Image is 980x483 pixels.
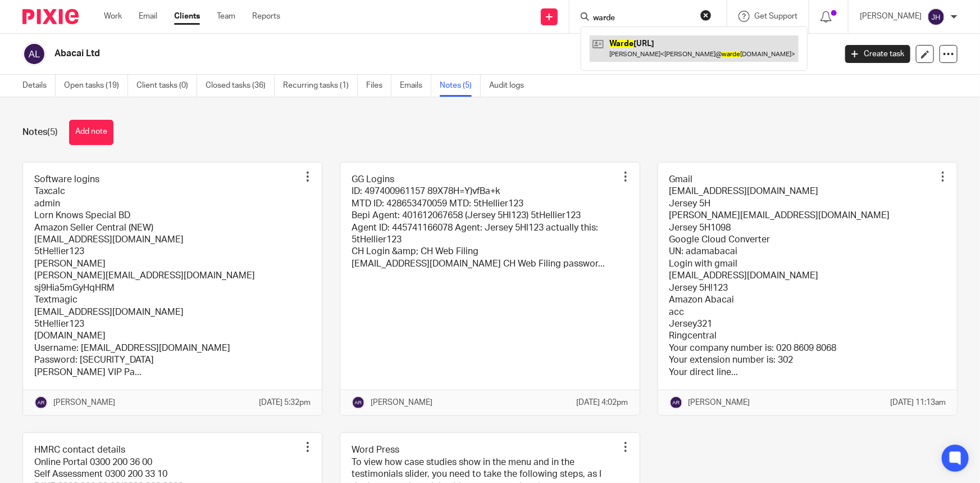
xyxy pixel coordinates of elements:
[927,8,945,26] img: svg%3E
[489,75,532,97] a: Audit logs
[592,13,693,24] input: Search
[259,397,311,408] p: [DATE] 5:32pm
[34,396,48,409] img: svg%3E
[22,42,46,66] img: svg%3E
[47,128,58,137] span: (5)
[53,397,115,408] p: [PERSON_NAME]
[860,11,922,22] p: [PERSON_NAME]
[440,75,481,97] a: Notes (5)
[371,397,432,408] p: [PERSON_NAME]
[890,397,946,408] p: [DATE] 11:13am
[700,10,712,21] button: Clear
[22,75,56,97] a: Details
[217,11,235,22] a: Team
[139,11,157,22] a: Email
[252,11,280,22] a: Reports
[283,75,358,97] a: Recurring tasks (1)
[22,9,79,24] img: Pixie
[845,45,910,63] a: Create task
[69,120,113,145] button: Add note
[136,75,197,97] a: Client tasks (0)
[754,12,797,20] span: Get Support
[174,11,200,22] a: Clients
[64,75,128,97] a: Open tasks (19)
[54,48,673,60] h2: Abacai Ltd
[104,11,122,22] a: Work
[22,127,58,138] h1: Notes
[206,75,275,97] a: Closed tasks (36)
[352,396,365,409] img: svg%3E
[577,397,628,408] p: [DATE] 4:02pm
[366,75,391,97] a: Files
[669,396,683,409] img: svg%3E
[400,75,431,97] a: Emails
[689,397,750,408] p: [PERSON_NAME]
